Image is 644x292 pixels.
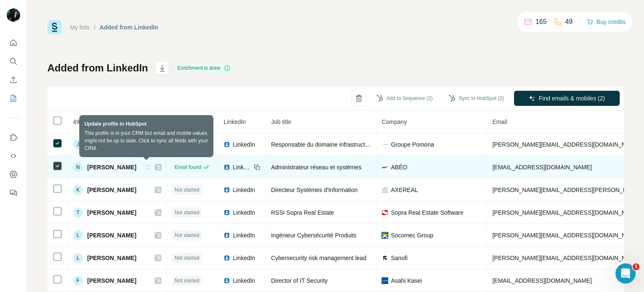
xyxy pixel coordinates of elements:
[7,72,20,87] button: Enrich CSV
[175,63,233,73] div: Enrichment is done
[7,35,20,50] button: Quick start
[47,61,148,75] h1: Added from LinkedIn
[87,186,136,194] span: [PERSON_NAME]
[94,23,96,32] li: /
[233,140,255,149] span: LinkedIn
[382,141,388,148] img: company-logo
[633,263,639,270] span: 1
[271,118,291,125] span: Job title
[391,231,433,239] span: Socomec Group
[271,187,358,193] span: Directeur Systèmes d'Information
[382,164,388,171] img: company-logo
[73,162,83,172] div: N
[271,277,327,284] span: Director of IT Security
[391,186,418,194] span: AXEREAL
[233,231,255,239] span: LinkedIn
[87,163,136,171] span: [PERSON_NAME]
[233,254,255,262] span: LinkedIn
[382,277,388,284] img: company-logo
[391,254,408,262] span: Sanofi
[7,130,20,145] button: Use Surfe on LinkedIn
[492,255,640,261] span: [PERSON_NAME][EMAIL_ADDRESS][DOMAIN_NAME]
[73,185,83,195] div: K
[100,23,158,32] div: Added from LinkedIn
[174,254,199,262] span: Not started
[223,277,230,284] img: LinkedIn logo
[174,163,201,171] span: Email found
[233,276,255,285] span: LinkedIn
[223,164,230,171] img: LinkedIn logo
[223,141,230,148] img: LinkedIn logo
[7,54,20,69] button: Search
[492,232,640,239] span: [PERSON_NAME][EMAIL_ADDRESS][DOMAIN_NAME]
[223,255,230,261] img: LinkedIn logo
[271,209,334,216] span: RSSI Sopra Real Estate
[87,276,136,285] span: [PERSON_NAME]
[492,118,507,125] span: Email
[587,16,626,28] button: Buy credits
[514,91,620,106] button: Find emails & mobiles (2)
[7,148,20,163] button: Use Surfe API
[73,253,83,263] div: L
[271,232,356,239] span: Ingénieur Cybersécurité Produits
[271,141,373,148] span: Responsable du domaine infrastructure
[174,231,199,239] span: Not started
[382,232,388,239] img: company-logo
[73,118,101,125] span: 49 Profiles
[443,92,510,105] button: Sync to HubSpot (2)
[73,276,83,286] div: F
[7,185,20,200] button: Feedback
[492,141,640,148] span: [PERSON_NAME][EMAIL_ADDRESS][DOMAIN_NAME]
[271,255,366,261] span: Cybersecurity risk management lead
[174,277,199,284] span: Not started
[539,94,605,103] span: Find emails & mobiles (2)
[391,140,434,149] span: Groupe Pomona
[174,186,199,194] span: Not started
[87,140,136,149] span: [PERSON_NAME]
[492,164,592,171] span: [EMAIL_ADDRESS][DOMAIN_NAME]
[7,167,20,182] button: Dashboard
[7,91,20,106] button: My lists
[271,164,361,171] span: Administrateur réseau et systèmes
[535,17,547,27] p: 165
[70,24,90,31] a: My lists
[223,209,230,216] img: LinkedIn logo
[492,277,592,284] span: [EMAIL_ADDRESS][DOMAIN_NAME]
[382,118,407,125] span: Company
[174,209,199,216] span: Not started
[382,255,388,261] img: company-logo
[87,231,136,239] span: [PERSON_NAME]
[565,17,573,27] p: 49
[87,254,136,262] span: [PERSON_NAME]
[47,20,62,34] img: Surfe Logo
[391,208,463,217] span: Sopra Real Estate Software
[391,163,407,171] span: ABÉO
[172,118,189,125] span: Status
[371,92,439,105] button: Add to Sequence (2)
[233,163,251,171] span: LinkedIn
[382,209,388,216] img: company-logo
[615,263,636,284] iframe: Intercom live chat
[87,208,136,217] span: [PERSON_NAME]
[223,187,230,193] img: LinkedIn logo
[223,118,246,125] span: LinkedIn
[391,276,422,285] span: Asahi Kasei
[233,186,255,194] span: LinkedIn
[492,209,640,216] span: [PERSON_NAME][EMAIL_ADDRESS][DOMAIN_NAME]
[73,208,83,218] div: T
[73,230,83,240] div: L
[7,8,20,22] img: Avatar
[233,208,255,217] span: LinkedIn
[174,141,201,148] span: Email found
[223,232,230,239] img: LinkedIn logo
[73,139,83,150] div: J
